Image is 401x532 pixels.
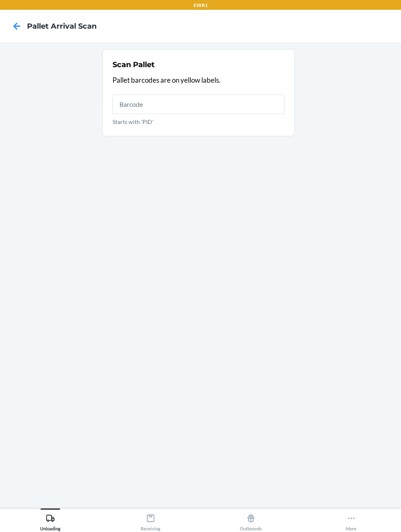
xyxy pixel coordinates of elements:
[113,75,284,86] p: Pallet barcodes are on yellow labels.
[27,21,97,32] h4: Pallet Arrival Scan
[141,510,160,531] div: Receiving
[200,508,301,531] button: Outbounds
[194,2,208,9] p: EWR1
[240,510,262,531] div: Outbounds
[301,508,401,531] button: More
[113,59,155,70] h2: Scan Pallet
[113,95,284,114] input: Starts with 'PID'
[346,510,356,531] div: More
[100,508,200,531] button: Receiving
[113,117,284,126] p: Starts with 'PID'
[40,510,61,531] div: Unloading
